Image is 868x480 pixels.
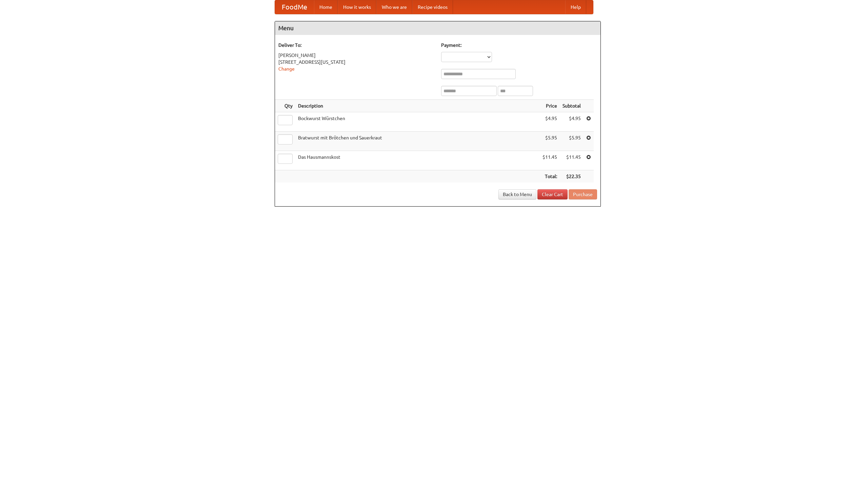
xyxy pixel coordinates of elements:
[314,0,338,14] a: Home
[441,42,597,49] h5: Payment:
[278,42,434,49] h5: Deliver To:
[338,0,376,14] a: How it works
[560,151,584,170] td: $11.45
[540,151,560,170] td: $11.45
[275,100,295,112] th: Qty
[412,0,453,14] a: Recipe videos
[498,189,536,199] a: Back to Menu
[540,170,560,183] th: Total:
[295,100,540,112] th: Description
[295,151,540,170] td: Das Hausmannskost
[560,100,584,112] th: Subtotal
[278,52,434,59] div: [PERSON_NAME]
[295,112,540,132] td: Bockwurst Würstchen
[295,132,540,151] td: Bratwurst mit Brötchen und Sauerkraut
[560,170,584,183] th: $22.35
[540,112,560,132] td: $4.95
[275,0,314,14] a: FoodMe
[537,189,568,199] a: Clear Cart
[278,66,295,72] a: Change
[560,112,584,132] td: $4.95
[278,59,434,65] div: [STREET_ADDRESS][US_STATE]
[560,132,584,151] td: $5.95
[376,0,412,14] a: Who we are
[540,132,560,151] td: $5.95
[275,21,600,35] h4: Menu
[569,189,597,199] button: Purchase
[540,100,560,112] th: Price
[565,0,586,14] a: Help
